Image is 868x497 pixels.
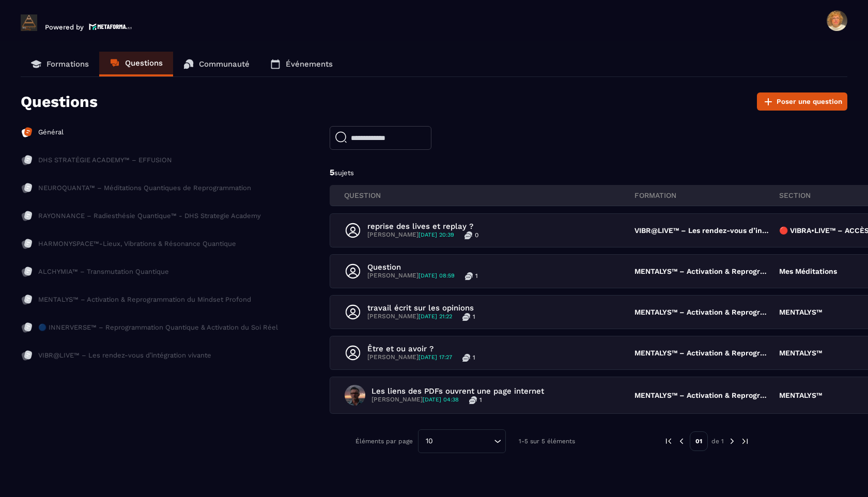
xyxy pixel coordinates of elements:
[21,238,33,250] img: formation-icon-inac.db86bb20.svg
[779,267,837,275] p: Mes Méditations
[260,52,343,76] a: Événements
[419,272,455,279] span: [DATE] 08:59
[367,222,478,231] p: reprise des lives et replay ?
[727,437,737,446] img: next
[779,391,822,399] p: MENTALYS™
[173,52,260,76] a: Communauté
[475,272,478,280] p: 1
[779,308,822,316] p: MENTALYS™
[21,52,99,76] a: Formations
[367,262,478,272] p: Question
[286,59,333,69] p: Événements
[437,436,491,447] input: Search for option
[21,349,33,362] img: formation-icon-inac.db86bb20.svg
[344,191,634,200] p: QUESTION
[334,169,354,177] span: sujets
[38,267,169,276] p: ALCHYMIA™ – Transmutation Quantique
[21,266,33,278] img: formation-icon-inac.db86bb20.svg
[367,231,454,239] p: [PERSON_NAME]
[45,23,84,31] p: Powered by
[21,321,33,334] img: formation-icon-inac.db86bb20.svg
[664,437,673,446] img: prev
[38,295,251,304] p: MENTALYS™ – Activation & Reprogrammation du Mindset Profond
[634,391,769,399] p: MENTALYS™ – Activation & Reprogrammation du Mindset Profond
[634,308,769,316] p: MENTALYS™ – Activation & Reprogrammation du Mindset Profond
[21,14,37,31] img: logo-branding
[740,437,750,446] img: next
[38,211,261,221] p: RAYONNANCE – Radiesthésie Quantique™ - DHS Strategie Academy
[634,191,780,200] p: FORMATION
[21,210,33,222] img: formation-icon-inac.db86bb20.svg
[634,349,769,357] p: MENTALYS™ – Activation & Reprogrammation du Mindset Profond
[38,351,211,360] p: VIBR@LIVE™ – Les rendez-vous d’intégration vivante
[21,154,33,166] img: formation-icon-inac.db86bb20.svg
[419,313,452,320] span: [DATE] 21:22
[418,429,506,453] div: Search for option
[367,344,475,353] p: Être et ou avoir ?
[677,437,686,446] img: prev
[125,58,163,68] p: Questions
[419,354,452,361] span: [DATE] 17:27
[89,22,132,31] img: logo
[473,313,475,321] p: 1
[371,396,459,404] p: [PERSON_NAME]
[371,386,544,396] p: Les liens des PDFs ouvrent une page internet
[419,231,454,238] span: [DATE] 20:39
[634,267,769,275] p: MENTALYS™ – Activation & Reprogrammation du Mindset Profond
[479,396,482,404] p: 1
[367,272,455,280] p: [PERSON_NAME]
[757,92,847,111] button: Poser une question
[475,231,478,239] p: 0
[99,52,173,76] a: Questions
[21,126,33,138] img: formation-icon-active.2ea72e5a.svg
[367,303,475,313] p: travail écrit sur les opinions
[38,239,236,248] p: HARMONYSPACE™-Lieux, Vibrations & Résonance Quantique
[634,226,769,235] p: VIBR@LIVE™ – Les rendez-vous d’intégration vivante
[690,431,708,451] p: 01
[355,438,413,445] p: Éléments par page
[473,353,475,362] p: 1
[779,349,822,357] p: MENTALYS™
[422,436,437,447] span: 10
[21,92,98,111] p: Questions
[711,437,724,445] p: de 1
[423,396,459,403] span: [DATE] 04:38
[38,156,172,165] p: DHS STRATÉGIE ACADEMY™ – EFFUSION
[38,183,251,193] p: NEUROQUANTA™ – Méditations Quantiques de Reprogrammation
[367,313,452,321] p: [PERSON_NAME]
[199,59,250,69] p: Communauté
[38,128,64,137] p: Général
[38,323,278,332] p: 🔵 INNERVERSE™ – Reprogrammation Quantique & Activation du Soi Réel
[47,59,89,69] p: Formations
[367,353,452,362] p: [PERSON_NAME]
[519,438,575,445] p: 1-5 sur 5 éléments
[21,182,33,194] img: formation-icon-inac.db86bb20.svg
[21,293,33,306] img: formation-icon-inac.db86bb20.svg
